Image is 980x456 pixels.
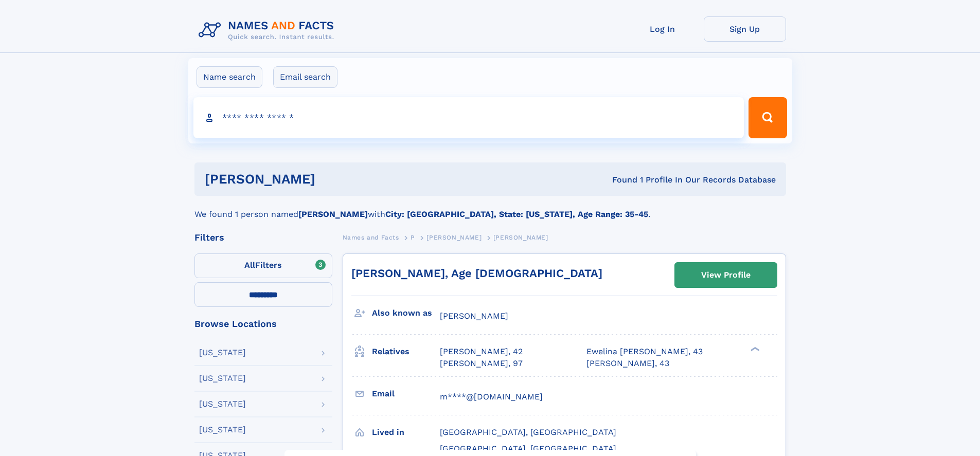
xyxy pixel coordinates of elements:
h1: [PERSON_NAME] [205,173,464,186]
h3: Email [372,385,440,403]
a: P [411,231,415,244]
img: Logo Names and Facts [194,16,343,44]
a: [PERSON_NAME], 43 [586,358,669,369]
span: [PERSON_NAME] [440,311,508,321]
a: Sign Up [704,16,786,42]
div: Filters [194,233,332,242]
h3: Also known as [372,304,440,322]
div: [US_STATE] [199,374,246,382]
label: Filters [194,253,332,278]
a: View Profile [675,263,777,287]
b: [PERSON_NAME] [298,209,368,219]
h3: Relatives [372,343,440,360]
div: We found 1 person named with . [194,196,786,221]
span: All [244,260,255,270]
a: Ewelina [PERSON_NAME], 43 [586,346,703,357]
div: [US_STATE] [199,400,246,408]
div: ❯ [748,346,760,353]
span: [GEOGRAPHIC_DATA], [GEOGRAPHIC_DATA] [440,444,616,453]
button: Search Button [749,97,787,138]
b: City: [GEOGRAPHIC_DATA], State: [US_STATE], Age Range: 35-45 [385,209,648,219]
a: [PERSON_NAME], 42 [440,346,523,357]
div: View Profile [701,263,751,287]
div: [US_STATE] [199,349,246,357]
span: [PERSON_NAME] [493,234,548,241]
a: [PERSON_NAME], 97 [440,358,523,369]
input: search input [193,97,744,138]
span: [GEOGRAPHIC_DATA], [GEOGRAPHIC_DATA] [440,427,616,437]
div: Browse Locations [194,319,332,329]
label: Name search [197,66,262,88]
span: [PERSON_NAME] [426,234,482,241]
div: [US_STATE] [199,426,246,434]
a: Names and Facts [343,231,399,244]
a: [PERSON_NAME] [426,231,482,244]
div: Found 1 Profile In Our Records Database [464,174,776,186]
label: Email search [273,66,337,88]
a: [PERSON_NAME], Age [DEMOGRAPHIC_DATA] [351,267,602,280]
a: Log In [621,16,704,42]
h3: Lived in [372,424,440,441]
span: P [411,234,415,241]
